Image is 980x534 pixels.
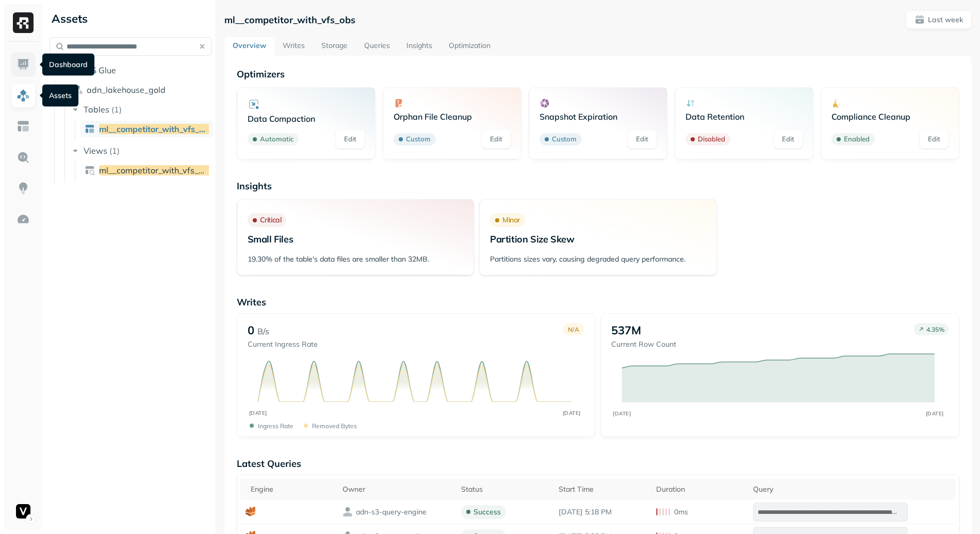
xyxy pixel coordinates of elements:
p: Custom [406,134,431,144]
p: Data Retention [685,111,803,122]
a: Storage [313,37,356,56]
p: Writes [237,296,959,308]
a: ml__competitor_with_vfs_obs [80,121,213,137]
img: namespace [73,85,84,95]
p: 0 [248,323,254,337]
img: Optimization [17,213,30,226]
p: Compliance Cleanup [831,111,949,122]
img: Ryft [13,12,34,33]
p: Critical [260,215,282,225]
p: Last week [928,15,963,25]
p: Latest Queries [237,458,959,470]
p: Automatic [260,134,293,144]
p: Partitions sizes vary, causing degraded query performance. [490,254,706,264]
a: Overview [224,37,274,56]
p: Sep 11, 2025 5:18 PM [559,507,646,517]
tspan: [DATE] [249,410,267,416]
p: Enabled [844,134,870,144]
div: Assets [50,10,211,27]
tspan: [DATE] [613,410,631,416]
button: Last week [906,10,972,29]
p: 537M [611,323,641,337]
p: Partition Size Skew [490,233,706,245]
div: Duration [656,484,743,494]
p: adn-s3-query-engine [356,507,427,517]
a: Edit [774,130,803,149]
p: Removed bytes [312,422,357,430]
p: Optimizers [237,68,959,80]
img: Assets [17,89,30,102]
p: N/A [568,326,579,333]
p: Disabled [698,134,725,144]
p: ( 1 ) [109,145,120,156]
div: Assets [42,85,78,107]
p: B/s [257,325,269,337]
p: Insights [237,180,959,192]
span: Views [84,145,107,156]
a: Queries [356,37,398,56]
img: Insights [17,182,30,195]
div: Dashboard [42,54,94,76]
img: view [85,165,95,175]
span: ml__competitor_with_vfs_obs [99,124,213,134]
a: Writes [274,37,313,56]
div: Status [461,484,548,494]
p: ( 1 ) [111,104,122,115]
div: Query [753,484,951,494]
tspan: [DATE] [562,410,580,416]
a: Insights [398,37,440,56]
p: Orphan File Cleanup [394,111,511,122]
a: ml__competitor_with_vfs_obs [80,162,213,179]
p: ml__competitor_with_vfs_obs [224,14,355,26]
p: Ingress Rate [258,422,293,430]
a: Edit [336,130,365,149]
tspan: [DATE] [926,410,944,416]
a: Optimization [440,37,499,56]
img: Voodoo [16,504,30,519]
span: adn_lakehouse_gold [87,85,166,95]
img: Dashboard [17,58,30,71]
button: Tables(1) [70,101,213,118]
p: Current Ingress Rate [248,339,318,349]
div: Engine [251,484,333,494]
div: Start Time [559,484,646,494]
span: Tables [84,104,109,115]
p: Data Compaction [248,114,365,124]
button: adn_lakehouse_gold [60,82,212,98]
p: Custom [552,134,577,144]
a: Edit [482,130,511,149]
p: Snapshot Expiration [540,111,657,122]
img: Query Explorer [17,151,30,164]
button: AWS Glue [50,62,211,78]
p: Minor [502,215,520,225]
p: 19.30% of the table's data files are smaller than 32MB. [248,254,463,264]
span: AWS Glue [76,65,116,75]
p: Small Files [248,233,463,245]
span: ml__competitor_with_vfs_obs [99,165,213,175]
a: Edit [628,130,657,149]
p: Current Row Count [611,339,676,349]
button: Views(1) [70,142,213,159]
div: Owner [342,484,451,494]
p: success [473,507,501,517]
img: Asset Explorer [17,120,30,133]
img: table [85,124,95,134]
a: Edit [920,130,949,149]
p: 4.35 % [926,326,944,333]
p: 0ms [674,507,688,517]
